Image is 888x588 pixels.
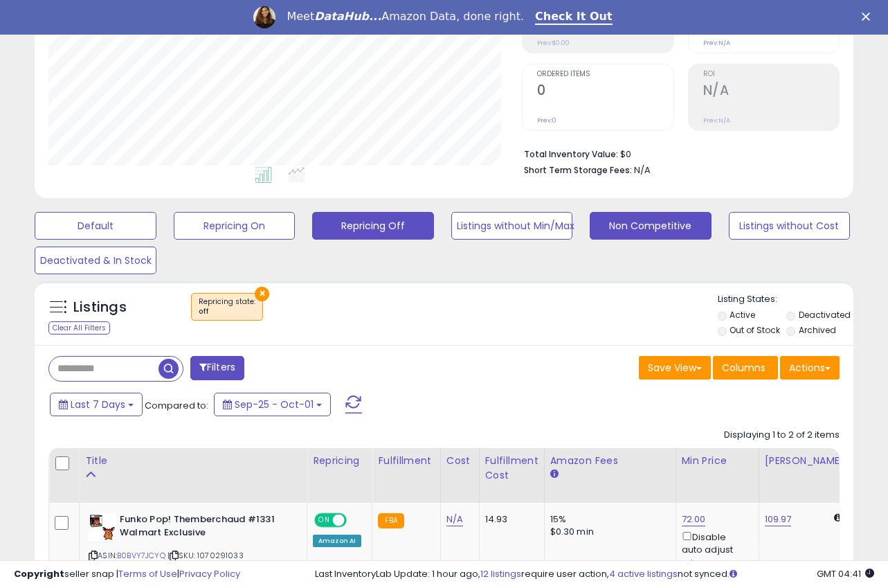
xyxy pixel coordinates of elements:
[313,535,361,547] div: Amazon AI
[535,10,613,25] a: Check It Out
[590,212,712,240] button: Non Competitive
[199,296,255,317] span: Repricing state :
[537,71,673,78] span: Ordered Items
[524,145,829,161] li: $0
[729,212,851,240] button: Listings without Cost
[550,468,559,481] small: Amazon Fees.
[524,164,632,176] b: Short Term Storage Fees:
[48,321,110,335] div: Clear All Filters
[537,116,556,125] small: Prev: 0
[314,10,381,23] i: DataHub...
[765,454,847,468] div: [PERSON_NAME]
[550,513,665,526] div: 15%
[118,567,177,580] a: Terms of Use
[446,513,463,526] a: N/A
[120,513,288,542] b: Funko Pop! Themberchaud #1331 Walmart Exclusive
[537,82,673,101] h2: 0
[682,513,706,526] a: 72.00
[313,454,366,468] div: Repricing
[682,529,748,569] div: Disable auto adjust min
[765,513,792,526] a: 109.97
[35,212,156,240] button: Default
[730,324,780,336] label: Out of Stock
[799,324,836,336] label: Archived
[14,568,240,581] div: seller snap | |
[378,454,434,468] div: Fulfillment
[179,567,240,580] a: Privacy Policy
[174,212,296,240] button: Repricing On
[724,429,840,442] div: Displaying 1 to 2 of 2 items
[253,6,275,28] img: Profile image for Georgie
[703,39,730,47] small: Prev: N/A
[199,307,255,317] div: off
[316,515,333,526] span: ON
[315,568,874,581] div: Last InventoryLab Update: 1 hour ago, require user action, not synced.
[537,39,570,47] small: Prev: $0.00
[817,567,874,580] span: 2025-10-9 04:41 GMT
[639,356,711,380] button: Save View
[14,567,64,580] strong: Copyright
[703,116,730,125] small: Prev: N/A
[713,356,778,380] button: Columns
[71,398,125,411] span: Last 7 Days
[722,361,765,375] span: Columns
[718,293,853,306] p: Listing States:
[235,398,314,411] span: Sep-25 - Oct-01
[446,454,473,468] div: Cost
[862,12,876,21] div: Close
[85,454,301,468] div: Title
[524,148,618,160] b: Total Inventory Value:
[214,393,331,416] button: Sep-25 - Oct-01
[550,454,670,468] div: Amazon Fees
[73,298,127,317] h5: Listings
[799,309,851,321] label: Deactivated
[550,526,665,538] div: $0.30 min
[634,163,651,177] span: N/A
[730,309,755,321] label: Active
[50,393,143,416] button: Last 7 Days
[89,513,116,541] img: 41-HxKPeYFL._SL40_.jpg
[287,10,524,24] div: Meet Amazon Data, done right.
[485,513,534,526] div: 14.93
[35,247,156,274] button: Deactivated & In Stock
[609,567,678,580] a: 4 active listings
[89,513,296,578] div: ASIN:
[834,513,842,522] i: Calculated using Dynamic Max Price.
[345,515,367,526] span: OFF
[703,71,839,78] span: ROI
[190,356,244,380] button: Filters
[145,399,208,412] span: Compared to:
[703,82,839,101] h2: N/A
[451,212,573,240] button: Listings without Min/Max
[480,567,521,580] a: 12 listings
[780,356,840,380] button: Actions
[255,287,269,301] button: ×
[682,454,753,468] div: Min Price
[485,454,538,483] div: Fulfillment Cost
[312,212,434,240] button: Repricing Off
[378,513,404,528] small: FBA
